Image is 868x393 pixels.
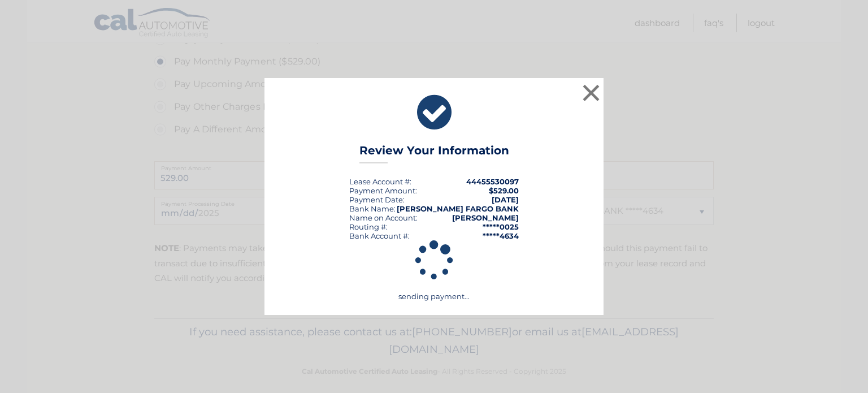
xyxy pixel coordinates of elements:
div: Routing #: [349,222,388,231]
span: [DATE] [492,195,519,204]
div: Lease Account #: [349,177,411,186]
span: $529.00 [489,186,519,195]
strong: 44455530097 [466,177,519,186]
strong: [PERSON_NAME] FARGO BANK [397,204,519,213]
strong: [PERSON_NAME] [452,213,519,222]
div: Payment Amount: [349,186,417,195]
button: × [580,81,602,104]
div: : [349,195,405,204]
div: Name on Account: [349,213,418,222]
div: Bank Account #: [349,231,410,240]
div: Bank Name: [349,204,396,213]
h3: Review Your Information [359,144,509,163]
div: sending payment... [279,240,589,301]
span: Payment Date [349,195,403,204]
